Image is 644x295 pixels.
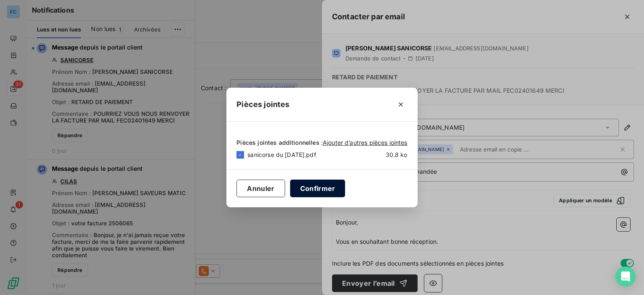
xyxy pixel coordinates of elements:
button: Annuler [236,180,285,197]
span: Pièces jointes additionnelles : [236,138,323,147]
span: 30.8 ko [357,151,408,159]
span: Ajouter d’autres pièces jointes [323,139,408,146]
div: Open Intercom Messenger [615,266,636,287]
h5: Pièces jointes [236,99,289,110]
span: sanicorse du [DATE].pdf [247,151,357,159]
button: Confirmer [290,180,345,197]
